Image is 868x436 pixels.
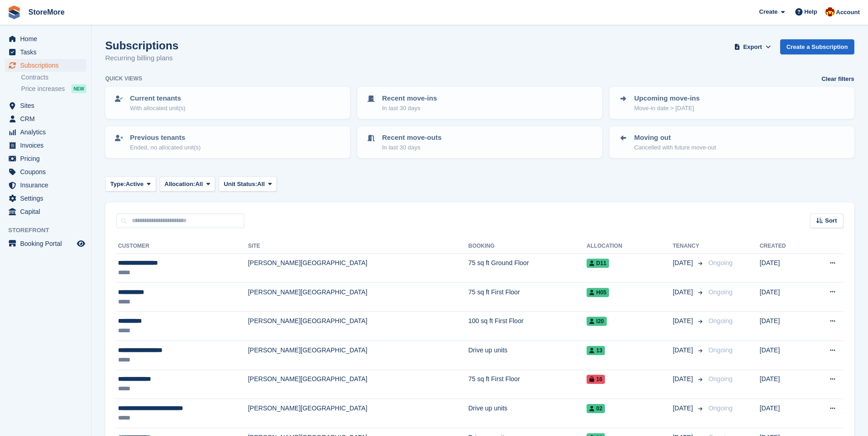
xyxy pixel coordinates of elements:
a: menu [5,46,86,58]
th: Tenancy [673,239,705,254]
th: Created [760,239,808,254]
span: Ongoing [708,375,733,383]
span: Ongoing [708,317,733,324]
p: Recurring billing plans [105,53,178,64]
span: [DATE] [673,374,695,384]
a: menu [5,152,86,165]
button: Type: Active [105,176,156,191]
p: Current tenants [130,93,185,104]
span: Create [759,7,777,16]
span: Type: [110,180,126,189]
span: Capital [20,205,75,218]
span: H05 [587,288,609,297]
a: menu [5,139,86,152]
td: [DATE] [760,312,808,341]
th: Allocation [587,239,673,254]
td: [DATE] [760,370,808,399]
a: StoreMore [25,5,68,20]
span: Coupons [20,165,75,178]
p: Ended, no allocated unit(s) [130,143,201,152]
span: Analytics [20,126,75,138]
img: stora-icon-8386f47178a22dfd0bd8f6a31ec36ba5ce8667c1dd55bd0f319d3a0aa187defe.svg [7,5,21,19]
a: menu [5,126,86,138]
span: All [257,180,265,189]
span: Allocation: [165,180,195,189]
th: Site [248,239,469,254]
span: I20 [587,317,607,326]
span: [DATE] [673,258,695,268]
a: Upcoming move-ins Move-in date > [DATE] [610,88,853,118]
span: Home [20,32,75,45]
a: Contracts [21,73,86,82]
td: 75 sq ft First Floor [469,370,587,399]
span: Subscriptions [20,59,75,72]
td: [PERSON_NAME][GEOGRAPHIC_DATA] [248,340,469,370]
td: 100 sq ft First Floor [469,312,587,341]
a: Recent move-outs In last 30 days [358,127,601,157]
span: 13 [587,346,605,355]
span: Ongoing [708,404,733,412]
td: [DATE] [760,282,808,312]
a: menu [5,99,86,112]
span: Help [804,7,817,16]
p: Recent move-ins [382,93,437,104]
img: Store More Team [825,7,835,16]
a: Clear filters [821,74,854,84]
button: Allocation: All [160,176,216,191]
span: All [195,180,203,189]
p: Cancelled with future move-out [634,143,716,152]
td: Drive up units [469,340,587,370]
a: menu [5,165,86,178]
a: menu [5,205,86,218]
span: [DATE] [673,316,695,326]
p: Move-in date > [DATE] [634,104,700,113]
p: Previous tenants [130,133,201,143]
span: Export [743,43,762,52]
span: Settings [20,192,75,205]
span: Active [126,180,144,189]
button: Unit Status: All [219,176,277,191]
button: Export [733,39,773,54]
a: Create a Subscription [780,39,854,54]
span: Account [836,8,860,17]
a: Preview store [75,238,86,249]
p: Upcoming move-ins [634,93,700,104]
span: 16 [587,375,605,384]
span: [DATE] [673,346,695,355]
a: Previous tenants Ended, no allocated unit(s) [106,127,349,157]
span: Ongoing [708,259,733,266]
a: Price increases NEW [21,84,86,94]
th: Booking [469,239,587,254]
h6: Quick views [105,74,142,83]
span: Price increases [21,85,65,93]
p: Recent move-outs [382,133,442,143]
span: Storefront [8,226,91,235]
a: menu [5,32,86,45]
a: Current tenants With allocated unit(s) [106,88,349,118]
a: menu [5,192,86,205]
p: Moving out [634,133,716,143]
td: 75 sq ft Ground Floor [469,254,587,283]
div: NEW [71,84,86,93]
span: Unit Status: [224,180,257,189]
td: [DATE] [760,340,808,370]
td: [PERSON_NAME][GEOGRAPHIC_DATA] [248,282,469,312]
span: Pricing [20,152,75,165]
span: Ongoing [708,288,733,296]
span: CRM [20,112,75,125]
span: Booking Portal [20,237,75,250]
td: [PERSON_NAME][GEOGRAPHIC_DATA] [248,254,469,283]
span: Sort [825,216,837,225]
span: Insurance [20,179,75,191]
span: Ongoing [708,346,733,354]
span: [DATE] [673,404,695,413]
td: [DATE] [760,254,808,283]
th: Customer [116,239,248,254]
span: Tasks [20,46,75,58]
span: D11 [587,259,609,268]
td: 75 sq ft First Floor [469,282,587,312]
a: menu [5,179,86,191]
p: In last 30 days [382,104,437,113]
p: With allocated unit(s) [130,104,185,113]
td: [PERSON_NAME][GEOGRAPHIC_DATA] [248,370,469,399]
